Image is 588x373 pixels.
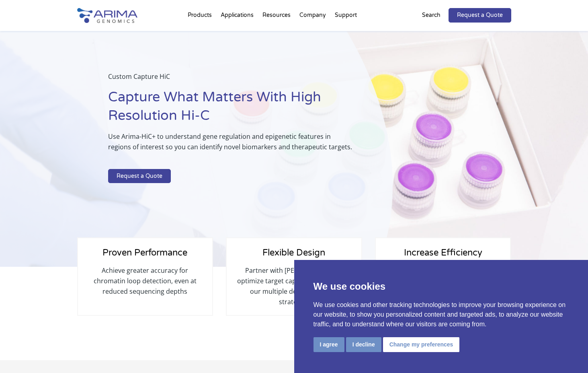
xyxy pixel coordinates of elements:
p: We use cookies and other tracking technologies to improve your browsing experience on our website... [313,300,569,329]
button: I decline [346,337,381,352]
span: Increase Efficiency [404,247,482,258]
img: Arima-Genomics-logo [77,8,137,23]
button: Change my preferences [383,337,460,352]
a: Request a Quote [449,8,511,23]
p: Partner with [PERSON_NAME] to optimize target capture probes using our multiple design tiers and ... [235,265,353,307]
p: Achieve greater accuracy for chromatin loop detection, even at reduced sequencing depths [86,265,204,297]
p: Custom Capture HiC [108,71,352,88]
p: Use Arima-HiC+ to understand gene regulation and epigenetic features in regions of interest so yo... [108,131,352,159]
p: We use cookies [313,279,569,294]
button: I agree [313,337,344,352]
span: Proven Performance [102,247,187,258]
p: Search [422,10,440,21]
span: Flexible Design [262,247,325,258]
h1: Capture What Matters With High Resolution Hi-C [108,88,352,131]
a: Request a Quote [108,169,171,183]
